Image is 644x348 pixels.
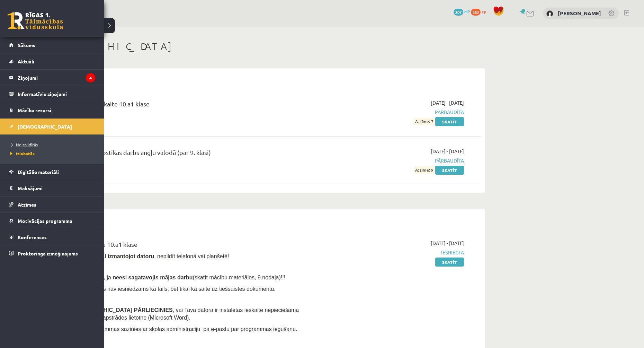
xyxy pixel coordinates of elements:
[454,9,470,14] a: 207 mP
[18,107,51,113] span: Mācību resursi
[9,151,35,156] span: Izlabotās
[52,275,193,280] span: Nesāc pildīt ieskaiti, ja neesi sagatavojis mājas darbu
[333,249,464,256] span: Iesniegta
[9,70,95,86] a: Ziņojumi4
[435,166,464,175] a: Skatīt
[18,250,78,256] span: Proktoringa izmēģinājums
[18,123,72,130] span: [DEMOGRAPHIC_DATA]
[471,9,490,14] a: 363 xp
[52,240,323,252] div: Datorika 1. ieskaite 10.a1 klase
[435,258,464,267] a: Skatīt
[52,148,323,160] div: 10.a1 klases diagnostikas darbs angļu valodā (par 9. klasi)
[52,326,297,332] span: Ja Tev nav šīs programmas sazinies ar skolas administrāciju pa e-pastu par programmas iegūšanu.
[18,70,95,86] legend: Ziņojumi
[9,213,95,229] a: Motivācijas programma
[9,102,95,118] a: Mācību resursi
[482,9,486,14] span: xp
[414,166,434,174] span: Atzīme: 9
[18,58,34,64] span: Aktuāli
[9,53,95,69] a: Aktuāli
[42,41,485,52] h1: [DEMOGRAPHIC_DATA]
[89,253,154,259] b: , TIKAI izmantojot datoru
[86,73,95,82] i: 4
[9,150,97,157] a: Izlabotās
[558,10,601,17] a: [PERSON_NAME]
[52,253,229,259] span: Ieskaite jāpilda , nepildīt telefonā vai planšetē!
[9,245,95,261] a: Proktoringa izmēģinājums
[193,275,285,280] span: (skatīt mācību materiālos, 9.nodaļa)!!!
[18,86,95,102] legend: Informatīvie ziņojumi
[8,12,63,29] a: Rīgas 1. Tālmācības vidusskola
[333,108,464,116] span: Pārbaudīta
[52,99,323,112] div: Angļu valoda 1. ieskaite 10.a1 klase
[18,218,72,224] span: Motivācijas programma
[431,99,464,106] span: [DATE] - [DATE]
[431,240,464,247] span: [DATE] - [DATE]
[18,169,59,175] span: Digitālie materiāli
[9,229,95,245] a: Konferences
[9,119,95,134] a: [DEMOGRAPHIC_DATA]
[18,234,47,240] span: Konferences
[9,37,95,53] a: Sākums
[414,118,434,125] span: Atzīme: 7
[9,142,38,147] span: Neizpildītās
[9,141,97,148] a: Neizpildītās
[431,148,464,155] span: [DATE] - [DATE]
[9,197,95,212] a: Atzīmes
[454,9,463,16] span: 207
[52,286,276,292] span: - mājasdarbs nav iesniedzams kā fails, bet tikai kā saite uz tiešsaistes dokumentu.
[9,164,95,180] a: Digitālie materiāli
[471,9,481,16] span: 363
[9,86,95,102] a: Informatīvie ziņojumi
[435,117,464,126] a: Skatīt
[52,307,299,321] span: , vai Tavā datorā ir instalētas ieskaitē nepieciešamā programma – teksta apstrādes lietotne (Micr...
[464,9,470,14] span: mP
[18,180,95,196] legend: Maksājumi
[52,307,173,313] span: Pirms [DEMOGRAPHIC_DATA] PĀRLIECINIES
[333,157,464,164] span: Pārbaudīta
[546,10,553,17] img: Ralfs Korņejevs
[18,42,35,48] span: Sākums
[9,180,95,196] a: Maksājumi
[18,201,36,208] span: Atzīmes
